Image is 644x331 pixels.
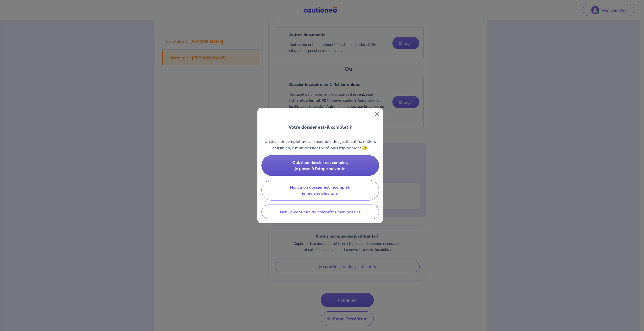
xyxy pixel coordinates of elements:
[288,124,352,130] p: Votre dossier est-il complet ?
[261,155,379,176] button: Oui, mon dossier est complet, je passe à l’étape suivante
[280,209,360,214] span: Non, je continue de compléter mon dossier
[290,185,350,196] span: Non, mon dossier est incomplet, je reviens plus tard
[261,138,379,151] p: Un dossier complet avec l’ensemble des justificatifs, entiers et lisibles, est un dossier traité ...
[373,110,381,118] button: Close
[292,160,348,171] span: Oui, mon dossier est complet, je passe à l’étape suivante
[261,205,379,219] button: Non, je continue de compléter mon dossier
[261,180,379,201] button: Non, mon dossier est incomplet, je reviens plus tard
